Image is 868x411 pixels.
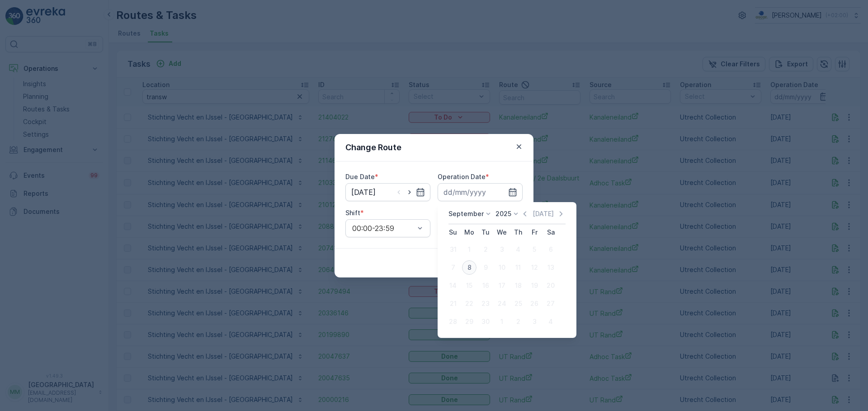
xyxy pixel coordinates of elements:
[510,224,526,240] th: Thursday
[461,224,477,240] th: Monday
[345,173,375,180] label: Due Date
[543,278,558,293] div: 20
[446,242,460,257] div: 31
[495,278,509,293] div: 17
[438,173,486,180] label: Operation Date
[527,260,542,275] div: 12
[543,314,558,329] div: 4
[543,242,558,257] div: 6
[448,209,484,218] p: September
[495,242,509,257] div: 3
[527,296,542,311] div: 26
[345,183,430,201] input: dd/mm/yyyy
[462,296,476,311] div: 22
[495,260,509,275] div: 10
[543,260,558,275] div: 13
[527,278,542,293] div: 19
[446,314,460,329] div: 28
[511,278,525,293] div: 18
[511,296,525,311] div: 25
[345,141,401,154] p: Change Route
[446,260,460,275] div: 7
[345,209,360,217] label: Shift
[446,278,460,293] div: 14
[477,224,494,240] th: Tuesday
[495,296,509,311] div: 24
[462,260,476,275] div: 8
[533,209,554,218] p: [DATE]
[438,183,523,201] input: dd/mm/yyyy
[462,242,476,257] div: 1
[478,242,493,257] div: 2
[543,296,558,311] div: 27
[511,242,525,257] div: 4
[527,314,542,329] div: 3
[478,296,493,311] div: 23
[478,260,493,275] div: 9
[526,224,542,240] th: Friday
[446,296,460,311] div: 21
[542,224,559,240] th: Saturday
[511,314,525,329] div: 2
[445,224,461,240] th: Sunday
[478,278,493,293] div: 16
[495,314,509,329] div: 1
[527,242,542,257] div: 5
[462,314,476,329] div: 29
[462,278,476,293] div: 15
[494,224,510,240] th: Wednesday
[511,260,525,275] div: 11
[495,209,511,218] p: 2025
[478,314,493,329] div: 30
